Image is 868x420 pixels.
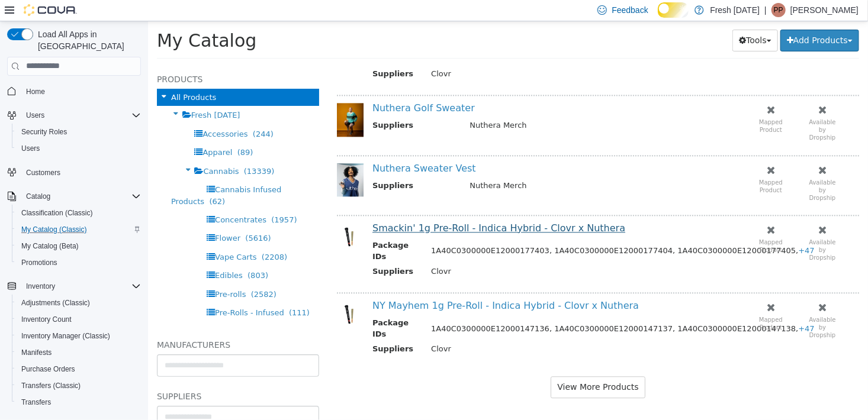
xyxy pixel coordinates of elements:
[26,168,60,177] span: Customers
[224,81,327,92] a: Nuthera Golf Sweater
[584,8,630,30] button: Tools
[26,111,44,120] span: Users
[21,398,51,407] span: Transfers
[658,2,689,18] input: Dark Mode
[21,348,52,357] span: Manifests
[224,244,274,259] th: Suppliers
[661,98,687,119] small: Available by Dropship
[21,127,67,137] span: Security Roles
[21,331,110,341] span: Inventory Manager (Classic)
[611,218,635,232] small: Mapped Product
[2,164,146,181] button: Customers
[224,279,491,290] a: NY Mayhem 1g Pre-Roll - Indica Hybrid - Clovr x Nuthera
[96,146,127,154] span: (13339)
[21,189,55,203] button: Catalog
[12,344,146,361] button: Manifests
[99,250,120,259] span: (803)
[611,295,635,309] small: Mapped Product
[89,127,105,135] span: (89)
[23,164,133,185] span: Cannabis Infused Products
[12,328,146,344] button: Inventory Manager (Classic)
[21,381,81,390] span: Transfers (Classic)
[12,254,146,271] button: Promotions
[224,201,477,212] a: Smackin' 1g Pre-Roll - Indica Hybrid - Clovr x Nuthera
[611,98,635,112] small: Mapped Product
[224,47,274,62] th: Suppliers
[2,83,146,100] button: Home
[21,241,79,251] span: My Catalog (Beta)
[189,279,216,306] img: 150
[21,279,60,293] button: Inventory
[67,287,136,296] span: Pre-Rolls - Infused
[9,9,108,30] span: My Catalog
[21,189,141,203] span: Catalog
[17,141,141,156] span: Users
[313,159,578,173] td: Nuthera Merch
[17,296,141,310] span: Adjustments (Classic)
[21,108,141,122] span: Users
[67,194,118,203] span: Concentrates
[17,141,44,156] a: Users
[661,295,687,317] small: Available by Dropship
[17,329,115,343] a: Inventory Manager (Classic)
[403,355,497,377] button: View More Products
[17,125,141,139] span: Security Roles
[24,4,77,16] img: Cova
[224,141,328,153] a: Nuthera Sweater Vest
[9,368,171,382] h5: Suppliers
[12,295,146,311] button: Adjustments (Classic)
[26,87,45,96] span: Home
[123,194,149,203] span: (1957)
[54,127,84,135] span: Apparel
[17,379,85,393] a: Transfers (Classic)
[12,140,146,157] button: Users
[21,208,93,218] span: Classification (Classic)
[114,231,139,240] span: (2208)
[105,108,126,117] span: (244)
[17,239,141,253] span: My Catalog (Beta)
[661,218,687,240] small: Available by Dropship
[54,108,99,117] span: Accessories
[21,298,90,308] span: Adjustments (Classic)
[12,205,146,221] button: Classification (Classic)
[17,222,141,237] span: My Catalog (Classic)
[67,212,92,221] span: Flower
[764,3,767,17] p: |
[21,144,40,153] span: Users
[21,108,49,122] button: Users
[283,303,667,312] span: 1A40C0300000E12000147136, 1A40C0300000E12000147137, 1A40C0300000E12000147138,
[2,278,146,295] button: Inventory
[26,282,55,291] span: Inventory
[23,72,68,80] span: All Products
[12,361,146,377] button: Purchase Orders
[141,287,162,296] span: (111)
[33,28,141,52] span: Load All Apps in [GEOGRAPHIC_DATA]
[21,84,141,99] span: Home
[771,3,786,17] div: Pia Pol
[17,345,56,360] a: Manifests
[21,315,72,324] span: Inventory Count
[224,296,274,322] th: Package IDs
[224,159,313,173] th: Suppliers
[774,3,783,17] span: PP
[17,222,92,237] a: My Catalog (Classic)
[313,98,578,113] td: Nuthera Merch
[21,279,141,293] span: Inventory
[97,212,123,221] span: (5616)
[274,47,676,62] td: Clovr
[9,51,171,65] h5: Products
[224,322,274,337] th: Suppliers
[17,206,141,220] span: Classification (Classic)
[21,165,141,180] span: Customers
[2,188,146,205] button: Catalog
[26,192,50,201] span: Catalog
[274,322,676,337] td: Clovr
[283,225,667,234] span: 1A40C0300000E12000177403, 1A40C0300000E12000177404, 1A40C0300000E12000177405,
[17,362,80,376] a: Purchase Orders
[189,142,216,175] img: 150
[17,312,76,327] a: Inventory Count
[103,269,128,277] span: (2582)
[67,269,98,277] span: Pre-rolls
[17,256,141,270] span: Promotions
